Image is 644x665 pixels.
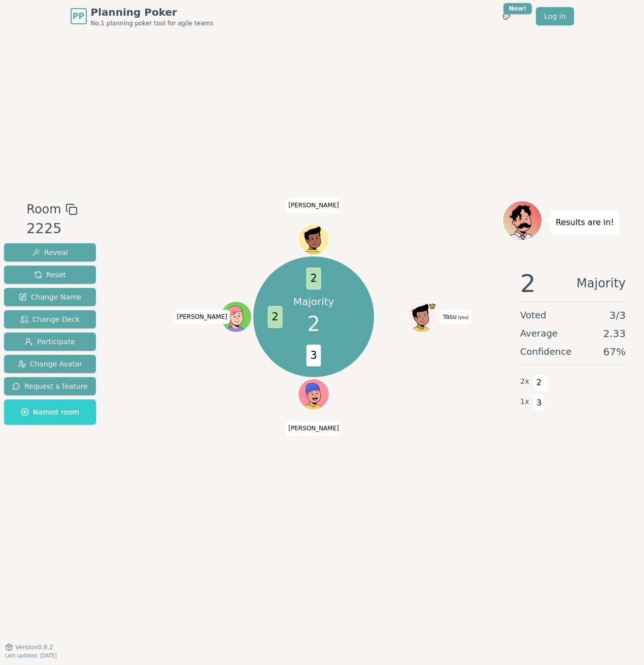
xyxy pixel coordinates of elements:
button: Version0.9.2 [5,643,53,651]
span: 2 [307,268,321,289]
span: Click to change your name [286,198,342,212]
p: Majority [293,294,334,309]
span: 2.33 [603,326,626,341]
span: Reveal [32,247,68,257]
span: Planning Poker [91,5,214,19]
span: 2 x [520,376,529,387]
button: Reset [4,266,96,284]
span: (you) [457,315,469,320]
span: Yasu is the host [428,302,436,310]
span: Room [26,200,61,218]
span: Change Avatar [18,359,83,369]
span: Click to change your name [286,421,342,435]
span: Request a feature [12,381,88,391]
span: 3 / 3 [609,308,626,322]
span: 2 [520,271,536,295]
a: PPPlanning PokerNo.1 planning poker tool for agile teams [71,5,214,27]
button: Change Deck [4,310,96,328]
span: Version 0.9.2 [15,643,53,651]
button: Reveal [4,243,96,262]
span: 2 [307,309,320,339]
span: Named room [21,407,79,417]
span: Average [520,326,558,341]
span: Click to change your name [440,310,471,324]
span: Confidence [520,345,571,359]
span: 3 [533,394,545,412]
span: Reset [34,270,66,280]
span: Change Deck [20,314,80,324]
span: Change Name [19,292,81,302]
span: Participate [25,337,75,347]
button: Click to change your avatar [407,302,436,331]
button: Request a feature [4,377,96,395]
button: Participate [4,332,96,351]
span: 1 x [520,396,529,408]
button: New! [497,7,516,25]
a: Log in [536,7,573,25]
span: 3 [307,344,321,366]
span: 67 % [603,345,626,359]
span: Majority [577,271,626,295]
span: Last updated: [DATE] [5,653,57,658]
span: No.1 planning poker tool for agile teams [91,19,214,27]
p: Results are in! [556,215,614,230]
div: 2225 [26,218,77,239]
span: Click to change your name [174,310,230,324]
button: Named room [4,399,96,425]
button: Change Name [4,288,96,306]
div: New! [503,3,532,14]
button: Change Avatar [4,355,96,373]
span: Voted [520,308,547,322]
span: 2 [268,306,283,328]
span: 2 [533,374,545,391]
span: PP [73,10,84,22]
